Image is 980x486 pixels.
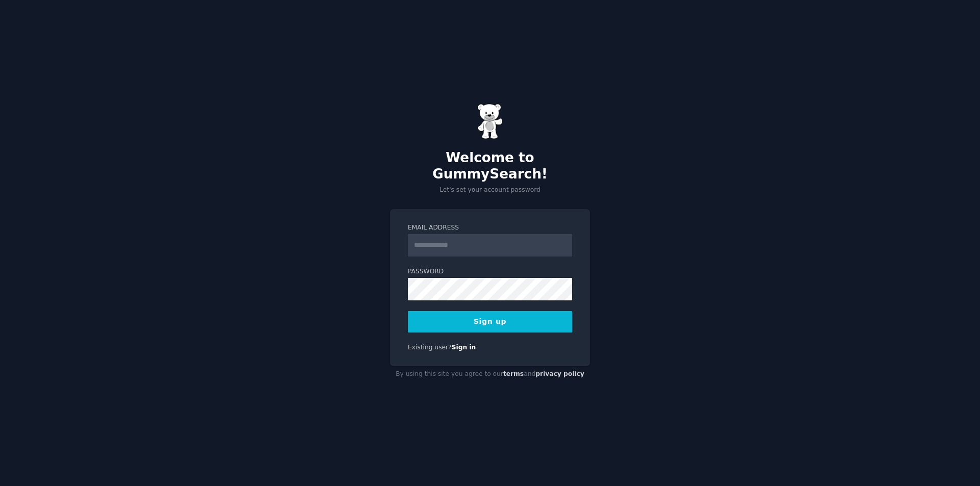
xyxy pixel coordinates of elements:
div: By using this site you agree to our and [390,366,590,382]
h2: Welcome to GummySearch! [390,150,590,182]
button: Sign up [408,311,572,332]
span: Existing user? [408,344,452,351]
a: privacy policy [535,370,584,377]
label: Email Address [408,223,572,233]
p: Let's set your account password [390,186,590,195]
a: terms [503,370,524,377]
img: Gummy Bear [477,104,503,139]
a: Sign in [452,344,476,351]
label: Password [408,267,572,276]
